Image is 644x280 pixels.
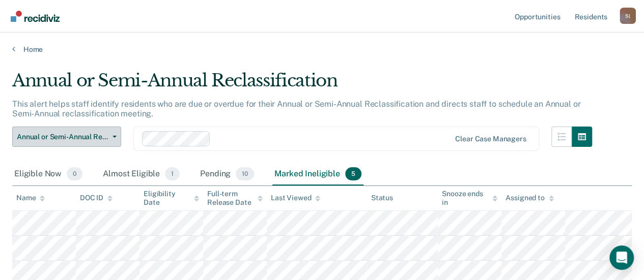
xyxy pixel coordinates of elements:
[620,8,636,24] div: S (
[12,127,121,147] button: Annual or Semi-Annual Reclassification
[12,99,580,118] p: This alert helps staff identify residents who are due or overdue for their Annual or Semi-Annual ...
[80,194,113,202] div: DOC ID
[506,194,553,202] div: Assigned to
[144,190,199,207] div: Eligibility Date
[207,190,263,207] div: Full-term Release Date
[67,167,82,180] span: 0
[12,70,592,99] div: Annual or Semi-Annual Reclassification
[17,133,108,141] span: Annual or Semi-Annual Reclassification
[165,167,180,180] span: 1
[345,167,361,180] span: 5
[11,11,60,22] img: Recidiviz
[101,163,182,185] div: Almost Eligible1
[609,245,634,270] div: Open Intercom Messenger
[272,163,363,185] div: Marked Ineligible5
[236,167,254,180] span: 10
[198,163,256,185] div: Pending10
[455,135,526,143] div: Clear case managers
[271,194,320,202] div: Last Viewed
[442,190,497,207] div: Snooze ends in
[12,45,632,54] a: Home
[12,163,85,185] div: Eligible Now0
[620,8,636,24] button: Profile dropdown button
[371,194,393,202] div: Status
[16,194,45,202] div: Name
